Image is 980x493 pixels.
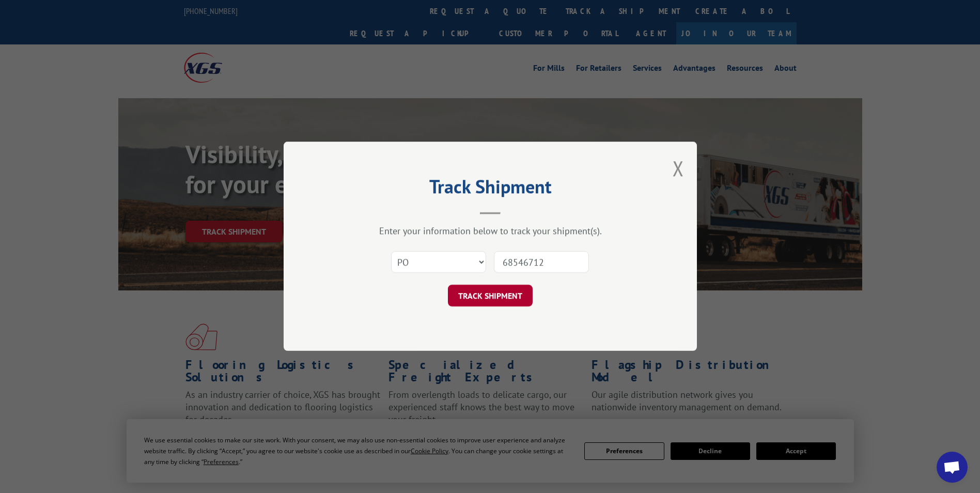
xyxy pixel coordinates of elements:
div: Open chat [937,452,968,483]
div: Enter your information below to track your shipment(s). [335,225,645,237]
button: Close modal [673,155,684,182]
input: Number(s) [494,252,589,273]
h2: Track Shipment [335,179,645,199]
button: TRACK SHIPMENT [448,285,533,307]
